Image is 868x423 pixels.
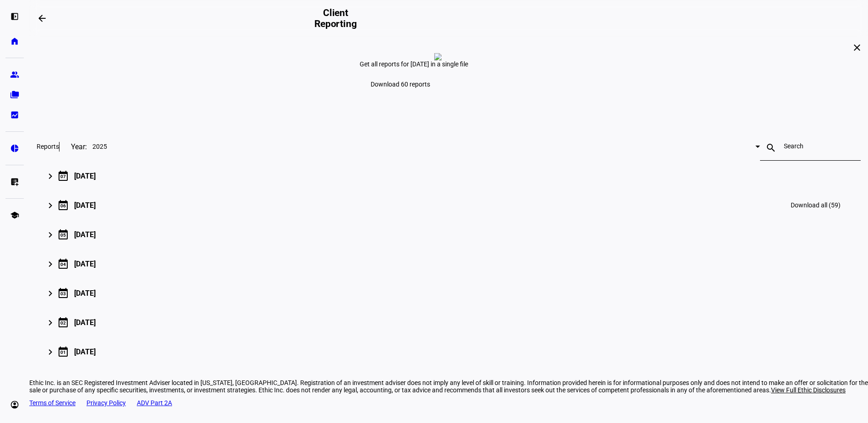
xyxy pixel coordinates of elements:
div: [DATE] [74,201,96,210]
div: [DATE] [74,289,96,298]
mat-icon: search [760,142,782,153]
mat-icon: keyboard_arrow_right [45,171,56,182]
eth-mat-symbol: pie_chart [10,144,19,153]
mat-icon: keyboard_arrow_right [45,200,56,211]
mat-icon: keyboard_arrow_right [45,229,56,240]
div: [DATE] [74,230,96,239]
mat-icon: calendar_today [58,229,69,240]
a: Download 60 reports [360,75,441,93]
span: Download all (59) [791,201,841,209]
div: 03 [60,291,66,296]
div: Get all reports for [DATE] in a single file [360,60,538,68]
a: Privacy Policy [86,399,126,407]
a: group [5,65,24,84]
mat-icon: calendar_today [58,287,69,298]
mat-icon: keyboard_arrow_right [45,288,56,299]
span: 2025 [92,143,107,150]
mat-icon: calendar_today [58,258,69,269]
mat-icon: calendar_today [58,200,69,211]
mat-expansion-panel-header: 03[DATE] [37,278,861,308]
h2: Client Reporting [307,7,363,29]
mat-expansion-panel-header: 04[DATE] [37,249,861,278]
div: Year: [59,142,87,152]
eth-mat-symbol: account_circle [10,400,19,409]
div: 04 [60,262,66,267]
mat-expansion-panel-header: 01[DATE] [37,337,861,366]
div: 07 [60,174,66,179]
a: folder_copy [5,86,24,104]
mat-icon: close [852,42,863,53]
a: pie_chart [5,139,24,157]
img: report-zero.png [434,53,442,60]
mat-icon: keyboard_arrow_right [45,259,56,270]
a: home [5,32,24,50]
span: View Full Ethic Disclosures [771,386,846,394]
div: [DATE] [74,260,96,268]
eth-mat-symbol: left_panel_open [10,12,19,21]
a: Download all (59) [785,194,846,216]
a: ADV Part 2A [137,399,172,407]
div: [DATE] [74,347,96,356]
mat-icon: arrow_backwards [37,13,48,24]
mat-icon: keyboard_arrow_right [45,347,56,358]
mat-expansion-panel-header: 05[DATE] [37,220,861,249]
eth-mat-symbol: home [10,37,19,46]
h3: Reports [37,143,59,150]
a: bid_landscape [5,106,24,124]
mat-icon: calendar_today [58,170,69,181]
eth-mat-symbol: group [10,70,19,79]
eth-mat-symbol: folder_copy [10,90,19,99]
a: Terms of Service [29,399,75,407]
mat-expansion-panel-header: 02[DATE] [37,308,861,337]
eth-mat-symbol: school [10,211,19,220]
div: 01 [60,350,66,355]
div: [DATE] [74,172,96,180]
mat-icon: calendar_today [58,317,69,328]
div: 06 [60,203,66,208]
mat-expansion-panel-header: 06[DATE]Download all (59) [37,190,861,220]
eth-mat-symbol: list_alt_add [10,177,19,186]
span: Download 60 reports [371,81,430,88]
div: [DATE] [74,318,96,327]
div: Ethic Inc. is an SEC Registered Investment Adviser located in [US_STATE], [GEOGRAPHIC_DATA]. Regi... [29,379,868,394]
div: 02 [60,320,66,325]
mat-icon: calendar_today [58,346,69,357]
eth-mat-symbol: bid_landscape [10,110,19,119]
mat-expansion-panel-header: 07[DATE] [37,161,861,190]
mat-icon: keyboard_arrow_right [45,317,56,328]
input: Search [784,142,837,150]
div: 05 [60,233,66,238]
